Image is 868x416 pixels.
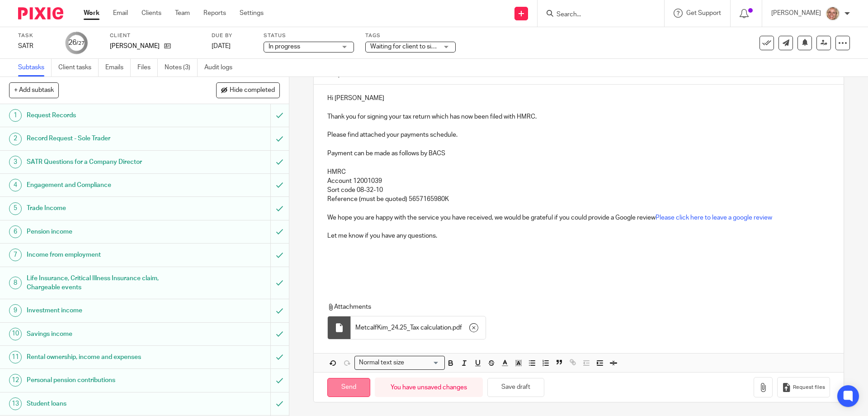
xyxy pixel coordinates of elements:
[771,9,821,18] p: [PERSON_NAME]
[793,384,825,391] span: Request files
[105,59,131,77] a: Emails
[351,316,486,339] div: .
[216,82,280,98] button: Hide completed
[9,351,22,363] div: 11
[142,9,161,18] a: Clients
[9,202,22,215] div: 5
[9,82,59,98] button: + Add subtask
[354,356,445,370] div: Search for option
[327,186,830,195] p: Sort code 08-32-10
[27,109,183,122] h1: Request Records
[84,9,99,18] a: Work
[487,378,544,397] button: Save draft
[327,302,813,311] p: Attachments
[18,42,54,51] div: SATR
[9,179,22,191] div: 4
[9,109,22,122] div: 1
[9,304,22,317] div: 9
[203,9,226,18] a: Reports
[9,397,22,410] div: 13
[556,11,637,19] input: Search
[327,130,830,139] p: Please find attached your payments schedule.
[212,32,252,39] label: Due by
[453,323,462,332] span: pdf
[27,132,183,145] h1: Record Request - Sole Trader
[327,195,830,204] p: Reference (must be quoted) 5657165980K
[68,38,85,48] div: 26
[27,225,183,239] h1: Pension income
[407,358,439,368] input: Search for option
[9,133,22,145] div: 2
[777,377,830,397] button: Request files
[327,213,830,222] p: We hope you are happy with the service you have received, we would be grateful if you could provi...
[365,32,456,39] label: Tags
[327,112,830,121] p: Thank you for signing your tax return which has now been filed with HMRC.
[27,178,183,192] h1: Engagement and Compliance
[375,378,483,397] div: You have unsaved changes
[175,9,190,18] a: Team
[9,277,22,289] div: 8
[27,272,183,295] h1: Life Insurance, Critical Illness Insurance claim, Chargeable events
[18,59,52,77] a: Subtasks
[27,397,183,411] h1: Student loans
[240,9,264,18] a: Settings
[9,249,22,261] div: 7
[9,225,22,238] div: 6
[686,10,721,16] span: Get Support
[327,177,830,186] p: Account 12001039
[9,328,22,340] div: 10
[165,59,198,77] a: Notes (3)
[230,87,275,94] span: Hide completed
[27,327,183,341] h1: Savings income
[355,323,451,332] span: MetcalfKim_24.25_Tax calculation
[327,167,830,177] p: HMRC
[327,94,830,103] p: Hi [PERSON_NAME]
[18,7,63,19] img: Pixie
[212,43,231,49] span: [DATE]
[264,32,354,39] label: Status
[357,358,406,368] span: Normal text size
[76,41,85,46] small: /27
[327,378,370,397] input: Send
[27,155,183,169] h1: SATR Questions for a Company Director
[27,201,183,215] h1: Trade Income
[27,373,183,387] h1: Personal pension contributions
[27,304,183,317] h1: Investment income
[58,59,99,77] a: Client tasks
[27,248,183,262] h1: Income from employment
[370,43,463,50] span: Waiting for client to sign/approve
[18,32,54,39] label: Task
[137,59,158,77] a: Files
[27,350,183,364] h1: Rental ownership, income and expenses
[9,374,22,387] div: 12
[204,59,239,77] a: Audit logs
[110,42,160,51] p: [PERSON_NAME]
[110,32,200,39] label: Client
[113,9,128,18] a: Email
[269,43,300,50] span: In progress
[327,231,830,240] p: Let me know if you have any questions.
[9,156,22,168] div: 3
[656,215,772,221] a: Please click here to leave a google review
[826,6,840,21] img: SJ.jpg
[327,149,830,158] p: Payment can be made as follows by BACS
